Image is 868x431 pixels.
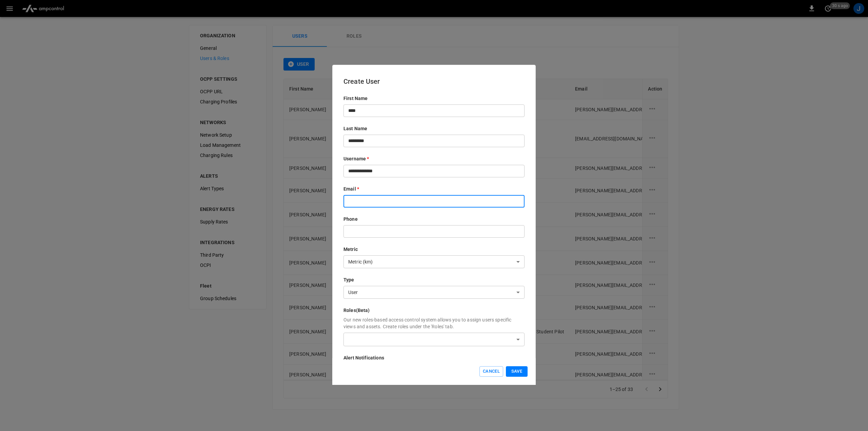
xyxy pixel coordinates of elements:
[343,307,525,314] p: Roles (Beta)
[343,95,525,102] p: First Name
[343,246,525,253] p: Metric
[343,276,525,283] p: Type
[343,76,525,95] h6: Create User
[506,366,528,377] button: Save
[343,255,525,268] div: Metric (km)
[479,366,503,377] button: Cancel
[343,125,525,132] p: Last Name
[343,185,525,192] p: Email
[343,155,525,162] p: Username
[343,316,525,330] p: Our new roles-based access control system allows you to assign users specific views and assets. C...
[343,354,525,361] p: Alert Notifications
[343,286,525,299] div: User
[343,216,525,222] p: Phone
